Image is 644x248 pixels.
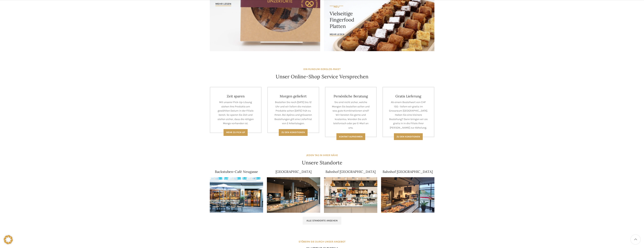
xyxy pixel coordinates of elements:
a: Zu den konditionen [394,133,423,140]
a: Mehr zu Pick-Up [224,129,248,136]
p: Ab einem Bestellwert von CHF 150.- liefern wir gratis im Grossraum [GEOGRAPHIC_DATA]. Haben Sie e... [389,100,428,130]
strong: EIN RUNDUM-SORGLOS-PAKET [303,68,341,71]
h4: Persönliche Beratung [331,94,371,98]
div: JEDEN TAG IN IHRER NÄHE [306,153,338,157]
p: Mit unserer Pick-Up-Lösung stehen Ihre Produkte am gewählten Datum in der Filiale bereit. So spar... [216,100,256,126]
span: Zu den Konditionen [281,131,305,134]
a: Bahnhof [GEOGRAPHIC_DATA] [383,169,433,174]
p: Sie sind nicht sicher, welche Mengen Sie bestellen sollen und was gute Kombinationen sind? Wir be... [331,100,371,130]
a: Backstuben-Café Neugasse [215,169,258,174]
a: [GEOGRAPHIC_DATA] [276,169,312,174]
a: Kontakt aufnehmen [336,133,365,140]
h4: Unsere Standorte [302,159,342,166]
h4: Unser Online-Shop Service Versprechen [276,73,368,80]
span: Kontakt aufnehmen [339,135,363,138]
span: Alle Standorte ansehen [306,219,338,222]
a: Zu den Konditionen [279,129,308,136]
p: Bestellen Sie noch [DATE] bis 12 Uhr und wir liefern die meisten Produkte schon [DATE] früh zu Ih... [273,100,313,126]
span: Mehr zu Pick-Up [226,131,245,134]
div: STÖBERN SIE DURCH UNSER ANGEBOT [299,240,345,244]
span: Zu den konditionen [397,135,420,138]
h4: Morgen geliefert [273,94,313,98]
h4: Gratis Lieferung [389,94,428,98]
a: Alle Standorte ansehen [303,217,341,225]
a: Bahnhof [GEOGRAPHIC_DATA] [325,169,376,174]
a: Scroll to top button [631,235,640,244]
h4: Zeit sparen [216,94,256,98]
